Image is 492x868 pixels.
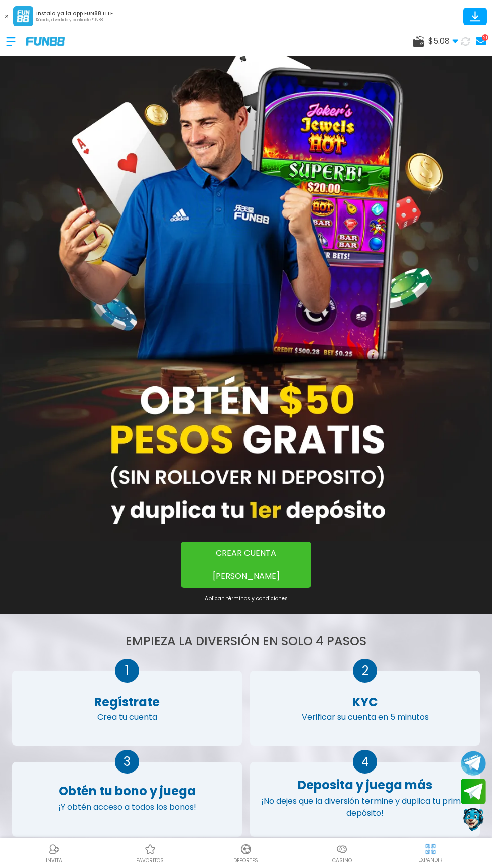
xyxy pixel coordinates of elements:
button: Contact customer service [461,807,486,833]
p: KYC [352,693,378,711]
span: $ 5.08 [428,35,458,47]
p: Instala ya la app FUN88 LITE [36,10,113,17]
p: Regístrate [94,693,160,711]
a: CasinoCasinoCasino [294,842,390,864]
img: Referral [48,843,60,855]
a: DeportesDeportesDeportes [198,842,294,864]
p: ¡Y obtén acceso a todos los bonos! [58,801,196,813]
img: Deportes [240,843,252,855]
p: 1 [115,662,139,680]
p: INVITA [46,857,62,864]
img: App Logo [13,6,33,26]
p: Deportes [233,857,258,864]
button: Join telegram [461,779,486,805]
p: Deposita y juega más [295,779,435,791]
p: 2 [353,662,377,680]
p: 3 [115,753,139,771]
p: Verificar su cuenta en 5 minutos [302,711,429,723]
button: Join telegram channel [461,750,486,776]
h1: Empieza la DIVERSIÓN en solo 4 pasos [12,632,480,650]
p: Obtén tu bono y juega [59,785,196,797]
img: Casino [336,843,348,855]
div: 21 [482,34,488,41]
img: hide [424,843,437,855]
p: favoritos [136,857,164,864]
a: 21 [473,34,486,48]
a: ReferralReferralINVITA [6,842,102,864]
p: Casino [332,857,352,864]
p: 4 [353,753,377,771]
p: ¡No dejes que la diversión termine y duplica tu primer depósito! [250,795,480,819]
img: Company Logo [26,37,65,45]
img: Casino Favoritos [144,843,156,855]
p: EXPANDIR [418,856,443,864]
button: CREAR CUENTA [PERSON_NAME] [181,542,311,588]
p: Rápido, divertido y confiable FUN88 [36,17,113,23]
p: Crea tu cuenta [97,711,157,723]
a: Casino FavoritosCasino Favoritosfavoritos [102,842,198,864]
